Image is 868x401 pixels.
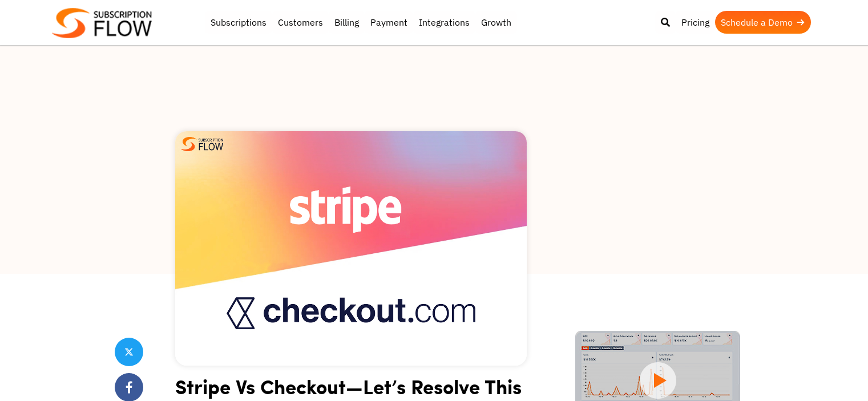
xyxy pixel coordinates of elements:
a: Schedule a Demo [715,11,811,34]
a: Customers [272,11,329,34]
a: Pricing [676,11,715,34]
a: Growth [475,11,517,34]
a: Billing [329,11,365,34]
a: Subscriptions [205,11,272,34]
a: Payment [365,11,413,34]
a: Integrations [413,11,475,34]
img: Subscriptionflow [52,8,152,38]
